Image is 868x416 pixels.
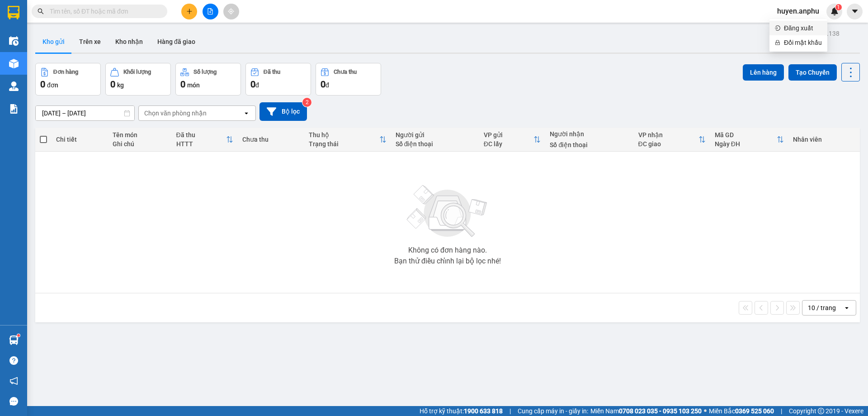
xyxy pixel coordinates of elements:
[321,79,325,90] span: 0
[634,128,710,152] th: Toggle SortBy
[259,102,307,121] button: Bộ lọc
[770,5,826,17] span: huyen.anphu
[193,69,217,75] div: Số lượng
[550,130,629,138] div: Người nhận
[715,131,777,139] div: Mã GD
[396,131,475,139] div: Người gửi
[420,406,503,416] span: Hỗ trợ kỹ thuật:
[150,31,203,53] button: Hàng đã giao
[17,334,20,337] sup: 1
[264,69,280,75] div: Đã thu
[715,140,777,148] div: Ngày ĐH
[255,81,259,89] span: đ
[781,406,782,416] span: |
[50,6,156,16] input: Tìm tên, số ĐT hoặc mã đơn
[56,136,103,143] div: Chi tiết
[35,63,101,96] button: Đơn hàng0đơn
[396,140,475,148] div: Số điện thoại
[223,4,239,19] button: aim
[176,131,226,139] div: Đã thu
[245,63,311,96] button: Đã thu0đ
[108,31,150,53] button: Kho nhận
[484,140,534,148] div: ĐC lấy
[117,81,124,89] span: kg
[743,64,784,81] button: Lên hàng
[113,140,167,148] div: Ghi chú
[316,63,381,96] button: Chưa thu0đ
[8,6,19,19] img: logo-vxr
[793,136,855,143] div: Nhân viên
[304,128,391,152] th: Toggle SortBy
[110,79,115,90] span: 0
[172,128,238,152] th: Toggle SortBy
[638,131,698,139] div: VP nhận
[638,140,698,148] div: ĐC giao
[309,131,379,139] div: Thu hộ
[509,406,511,416] span: |
[843,304,850,311] svg: open
[550,141,629,148] div: Số điện thoại
[243,110,250,117] svg: open
[784,38,822,48] span: Đổi mật khẩu
[402,180,493,243] img: svg+xml;base64,PHN2ZyBjbGFzcz0ibGlzdC1wbHVnX19zdmciIHhtbG5zPSJodHRwOi8vd3d3LnczLm9yZy8yMDAwL3N2Zy...
[325,81,329,89] span: đ
[408,247,487,254] div: Không có đơn hàng nào.
[9,104,19,114] img: solution-icon
[334,69,357,75] div: Chưa thu
[735,407,774,415] strong: 0369 525 060
[9,356,18,365] span: question-circle
[180,79,185,90] span: 0
[590,406,702,416] span: Miền Nam
[9,397,18,406] span: message
[36,106,134,120] input: Select a date range.
[709,406,774,416] span: Miền Bắc
[123,69,151,75] div: Khối lượng
[464,407,503,415] strong: 1900 633 818
[47,81,58,89] span: đơn
[479,128,546,152] th: Toggle SortBy
[851,7,859,15] span: caret-down
[228,8,234,14] span: aim
[72,31,108,53] button: Trên xe
[35,31,72,53] button: Kho gửi
[394,258,501,265] div: Bạn thử điều chỉnh lại bộ lọc nhé!
[775,25,780,31] span: login
[784,23,822,33] span: Đăng xuất
[484,131,534,139] div: VP gửi
[710,128,788,152] th: Toggle SortBy
[788,64,837,81] button: Tạo Chuyến
[9,81,19,91] img: warehouse-icon
[40,79,45,90] span: 0
[9,335,19,345] img: warehouse-icon
[9,36,19,46] img: warehouse-icon
[704,409,707,413] span: ⚪️
[818,408,824,414] span: copyright
[309,140,379,148] div: Trạng thái
[38,8,44,14] span: search
[144,109,207,118] div: Chọn văn phòng nhận
[775,40,780,45] span: lock
[181,4,197,19] button: plus
[175,63,241,96] button: Số lượng0món
[187,81,200,89] span: món
[619,407,702,415] strong: 0708 023 035 - 0935 103 250
[830,7,839,15] img: icon-new-feature
[203,4,218,19] button: file-add
[176,140,226,148] div: HTTT
[847,4,863,19] button: caret-down
[53,69,78,75] div: Đơn hàng
[9,59,19,68] img: warehouse-icon
[808,303,836,312] div: 10 / trang
[105,63,171,96] button: Khối lượng0kg
[835,4,842,10] sup: 1
[113,131,167,139] div: Tên món
[207,8,213,14] span: file-add
[837,4,840,10] span: 1
[250,79,255,90] span: 0
[302,98,311,107] sup: 2
[518,406,588,416] span: Cung cấp máy in - giấy in:
[9,377,18,385] span: notification
[186,8,193,14] span: plus
[242,136,300,143] div: Chưa thu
